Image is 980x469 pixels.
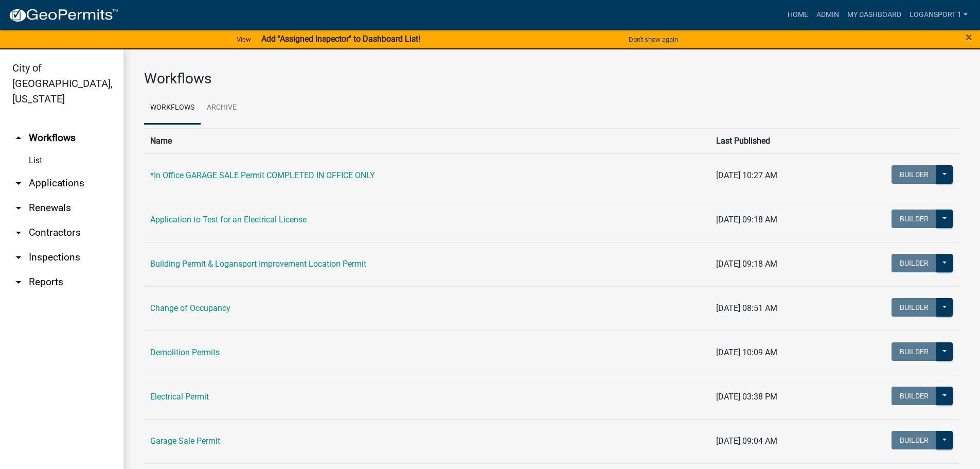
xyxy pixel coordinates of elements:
[12,251,25,264] i: arrow_drop_down
[150,259,366,269] a: Building Permit & Logansport Improvement Location Permit
[716,303,777,313] span: [DATE] 08:51 AM
[150,392,209,402] a: Electrical Permit
[12,132,25,144] i: arrow_drop_up
[144,128,710,153] th: Name
[150,436,220,446] a: Garage Sale Permit
[905,5,972,25] a: Logansport 1
[144,92,201,125] a: Workflows
[892,431,937,449] button: Builder
[144,70,959,88] h3: Workflows
[716,170,777,180] span: [DATE] 10:27 AM
[150,303,230,313] a: Change of Occupancy
[12,276,25,288] i: arrow_drop_down
[716,259,777,269] span: [DATE] 09:18 AM
[201,92,243,125] a: Archive
[892,342,937,361] button: Builder
[12,177,25,189] i: arrow_drop_down
[12,227,25,239] i: arrow_drop_down
[892,298,937,317] button: Builder
[892,210,937,228] button: Builder
[150,348,220,357] a: Demolition Permits
[783,5,812,25] a: Home
[710,128,834,153] th: Last Published
[716,436,777,446] span: [DATE] 09:04 AM
[150,170,375,180] a: *In Office GARAGE SALE Permit COMPLETED IN OFFICE ONLY
[12,202,25,214] i: arrow_drop_down
[892,254,937,272] button: Builder
[625,31,682,48] button: Don't show again
[716,348,777,357] span: [DATE] 10:09 AM
[966,31,972,43] button: Close
[716,215,777,224] span: [DATE] 09:18 AM
[812,5,843,25] a: Admin
[892,387,937,405] button: Builder
[892,165,937,184] button: Builder
[716,392,777,402] span: [DATE] 03:38 PM
[233,31,255,48] a: View
[843,5,905,25] a: My Dashboard
[150,215,307,224] a: Application to Test for an Electrical License
[966,30,972,44] span: ×
[261,34,420,44] strong: Add "Assigned Inspector" to Dashboard List!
